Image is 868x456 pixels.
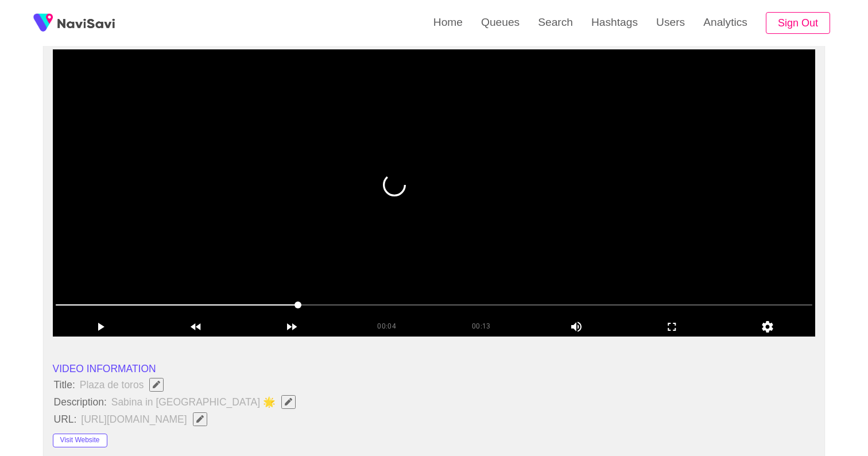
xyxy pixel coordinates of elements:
[472,322,491,330] span: 00:13
[79,377,171,393] span: Plaza de toros
[53,414,78,425] span: URL:
[53,316,149,337] div: add
[195,415,205,423] span: Edit Field
[53,379,76,391] span: Title:
[193,412,207,426] button: Edit Field
[53,434,107,447] button: Visit Website
[149,378,164,392] button: Edit Field
[624,316,720,337] div: add
[377,322,396,330] span: 00:04
[80,411,214,427] span: [URL][DOMAIN_NAME]
[281,395,296,409] button: Edit Field
[53,433,107,445] a: Visit Website
[110,394,303,410] span: Sabina in [GEOGRAPHIC_DATA] 🌟
[29,9,57,37] img: fireSpot
[53,396,108,408] span: Description:
[57,17,115,29] img: fireSpot
[720,316,816,337] div: add
[53,362,816,376] li: VIDEO INFORMATION
[244,316,340,337] div: add
[766,12,830,34] button: Sign Out
[284,398,293,405] span: Edit Field
[152,381,161,388] span: Edit Field
[529,316,625,334] div: add
[148,316,244,337] div: add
